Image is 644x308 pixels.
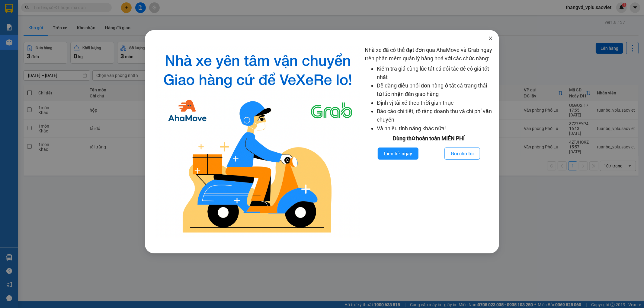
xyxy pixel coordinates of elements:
[482,30,499,47] button: Close
[377,81,493,99] li: Dễ dàng điều phối đơn hàng ở tất cả trạng thái từ lúc nhận đến giao hàng
[384,150,412,157] span: Liên hệ ngay
[365,46,493,238] div: Nhà xe đã có thể đặt đơn qua AhaMove và Grab ngay trên phần mềm quản lý hàng hoá với các chức năng:
[377,107,493,124] li: Báo cáo chi tiết, rõ ràng doanh thu và chi phí vận chuyển
[451,150,474,157] span: Gọi cho tôi
[444,148,480,160] button: Gọi cho tôi
[377,65,493,82] li: Kiểm tra giá cùng lúc tất cả đối tác để có giá tốt nhất
[378,148,418,160] button: Liên hệ ngay
[488,36,493,41] span: close
[377,99,493,107] li: Định vị tài xế theo thời gian thực
[377,124,493,133] li: Và nhiều tính năng khác nữa!
[156,46,360,238] img: logo
[365,134,493,143] div: Dùng thử hoàn toàn MIỄN PHÍ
